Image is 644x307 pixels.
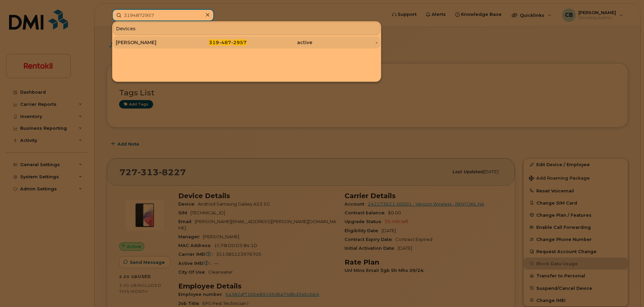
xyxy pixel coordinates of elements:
[181,39,247,46] div: - -
[116,39,181,46] div: [PERSON_NAME]
[615,278,639,302] iframe: Messenger Launcher
[233,39,247,45] span: 2957
[209,39,219,45] span: 319
[247,39,312,46] div: active
[113,36,380,49] a: [PERSON_NAME]319-487-2957active-
[312,39,378,46] div: -
[221,39,231,45] span: 487
[113,22,380,35] div: Devices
